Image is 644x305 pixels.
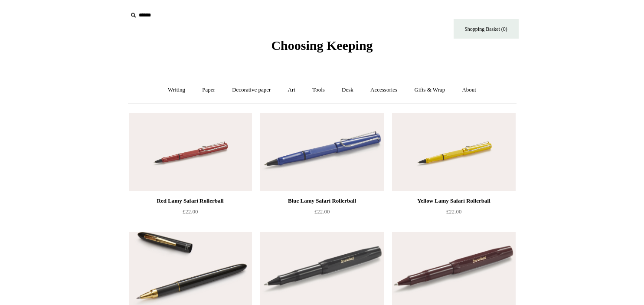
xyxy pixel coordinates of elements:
[129,113,252,191] a: Red Lamy Safari Rollerball Red Lamy Safari Rollerball
[271,45,373,51] a: Choosing Keeping
[131,196,250,206] div: Red Lamy Safari Rollerball
[314,208,330,215] span: £22.00
[280,79,303,102] a: Art
[454,79,484,102] a: About
[392,113,515,191] img: Yellow Lamy Safari Rollerball
[260,113,383,191] img: Blue Lamy Safari Rollerball
[160,79,193,102] a: Writing
[271,38,373,52] span: Choosing Keeping
[363,79,405,102] a: Accessories
[224,79,278,102] a: Decorative paper
[262,196,381,206] div: Blue Lamy Safari Rollerball
[260,196,383,231] a: Blue Lamy Safari Rollerball £22.00
[304,79,333,102] a: Tools
[260,113,383,191] a: Blue Lamy Safari Rollerball Blue Lamy Safari Rollerball
[194,79,223,102] a: Paper
[394,196,513,206] div: Yellow Lamy Safari Rollerball
[129,113,252,191] img: Red Lamy Safari Rollerball
[406,79,453,102] a: Gifts & Wrap
[129,196,252,231] a: Red Lamy Safari Rollerball £22.00
[334,79,361,102] a: Desk
[392,196,515,231] a: Yellow Lamy Safari Rollerball £22.00
[183,208,198,215] span: £22.00
[446,208,462,215] span: £22.00
[454,19,519,39] a: Shopping Basket (0)
[392,113,515,191] a: Yellow Lamy Safari Rollerball Yellow Lamy Safari Rollerball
